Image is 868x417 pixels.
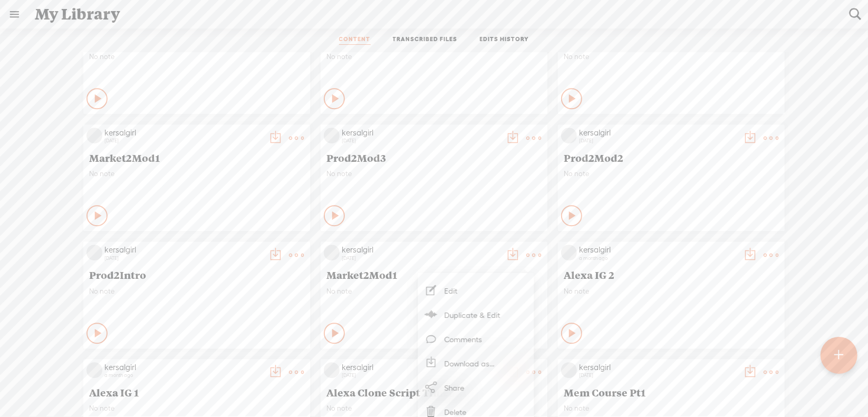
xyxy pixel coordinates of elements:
[579,372,737,379] div: [DATE]
[579,362,737,373] div: kersalgirl
[89,386,304,399] span: Alexa IG 1
[326,268,542,281] span: Market2Mod1
[104,245,263,255] div: kersalgirl
[342,362,500,373] div: kersalgirl
[89,404,304,413] span: No note
[423,327,528,351] a: Comments
[27,1,842,28] div: My Library
[89,268,304,281] span: Prod2Intro
[564,287,779,296] span: No note
[89,52,304,61] span: No note
[104,128,263,138] div: kersalgirl
[326,52,542,61] span: No note
[579,138,737,144] div: [DATE]
[579,255,737,261] div: a month ago
[326,287,542,296] span: No note
[564,268,779,281] span: Alexa IG 2
[393,35,458,45] a: TRANSCRIBED FILES
[579,245,737,255] div: kersalgirl
[561,245,577,260] img: videoLoading.png
[324,245,340,260] img: videoLoading.png
[342,128,500,138] div: kersalgirl
[89,169,304,178] span: No note
[564,404,779,413] span: No note
[89,151,304,164] span: Market2Mod1
[564,386,779,399] span: Mem Course Pt1
[326,386,542,399] span: Alexa Clone Script Timer Ai
[423,351,528,375] a: Download as...
[86,128,102,143] img: videoLoading.png
[564,151,779,164] span: Prod2Mod2
[86,245,102,260] img: videoLoading.png
[480,35,529,45] a: EDITS HISTORY
[342,255,500,261] div: [DATE]
[104,372,263,379] div: a month ago
[339,35,371,45] a: CONTENT
[561,128,577,143] img: videoLoading.png
[579,128,737,138] div: kersalgirl
[326,151,542,164] span: Prod2Mod3
[104,255,263,261] div: [DATE]
[423,278,528,303] a: Edit
[326,169,542,178] span: No note
[104,138,263,144] div: [DATE]
[342,372,500,379] div: [DATE]
[324,128,340,143] img: videoLoading.png
[89,287,304,296] span: No note
[423,303,528,327] a: Duplicate & Edit
[326,404,542,413] span: No note
[564,52,779,61] span: No note
[423,375,528,400] a: Share
[342,245,500,255] div: kersalgirl
[342,138,500,144] div: [DATE]
[564,169,779,178] span: No note
[561,362,577,378] img: videoLoading.png
[86,362,102,378] img: videoLoading.png
[104,362,263,373] div: kersalgirl
[324,362,340,378] img: videoLoading.png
